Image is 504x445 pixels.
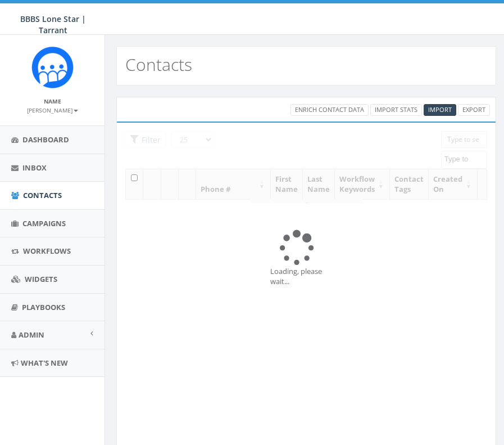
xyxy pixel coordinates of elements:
[23,246,71,256] span: Workflows
[290,104,369,116] a: Enrich Contact Data
[20,14,86,35] span: BBBS Lone Star | Tarrant
[22,218,66,228] span: Campaigns
[21,358,68,368] span: What's New
[23,190,62,200] span: Contacts
[424,104,456,116] a: Import
[295,105,364,114] span: Enrich Contact Data
[27,105,78,115] a: [PERSON_NAME]
[125,55,192,74] h2: Contacts
[428,105,452,114] span: Import
[270,266,343,287] div: Loading, please wait...
[458,104,490,116] a: Export
[31,46,74,88] img: Rally_Corp_Icon_1.png
[22,163,47,173] span: Inbox
[22,134,69,145] span: Dashboard
[22,302,65,312] span: Playbooks
[27,106,78,114] small: [PERSON_NAME]
[25,274,57,284] span: Widgets
[370,104,422,116] a: Import Stats
[19,330,44,340] span: Admin
[428,105,452,114] span: CSV files only
[44,97,61,105] small: Name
